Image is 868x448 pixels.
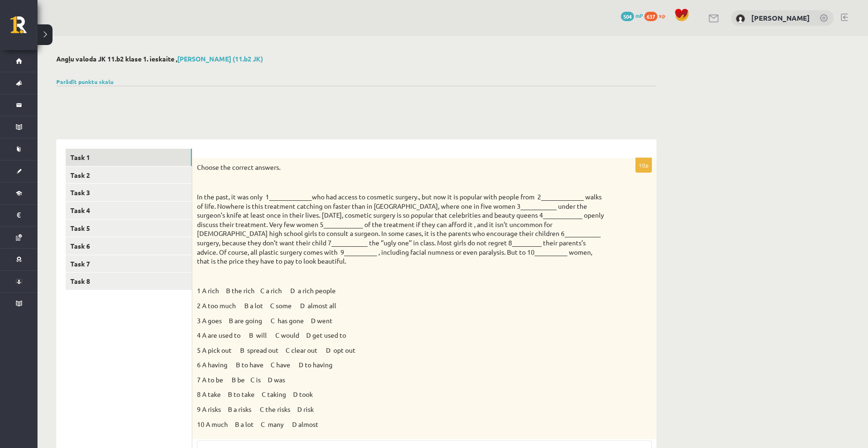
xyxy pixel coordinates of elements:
a: [PERSON_NAME] [751,13,810,23]
h2: Angļu valoda JK 11.b2 klase 1. ieskaite , [56,55,657,63]
p: 10 A much B a lot C many D almost [197,420,605,429]
p: Choose the correct answers. [197,163,605,172]
a: Rīgas 1. Tālmācības vidusskola [10,16,38,40]
a: Task 4 [66,202,192,219]
p: 10p [635,158,652,173]
a: Parādīt punktu skalu [56,78,113,85]
span: xp [659,12,665,19]
p: 8 A take B to take C taking D took [197,390,605,399]
span: 504 [621,12,634,21]
p: 7 A to be B be C is D was [197,375,605,385]
a: 504 mP [621,12,643,19]
p: 6 A having B to have C have D to having [197,360,605,370]
a: [PERSON_NAME] (11.b2 JK) [177,54,263,63]
p: 2 A too much B a lot C some D almost all [197,301,605,311]
a: Task 1 [66,149,192,166]
p: In the past, it was only 1_____________who had access to cosmetic surgery., but now it is popular... [197,192,605,266]
a: Task 7 [66,255,192,273]
p: 5 A pick out B spread out C clear out D opt out [197,346,605,355]
p: 3 A goes B are going C has gone D went [197,316,605,326]
p: 4 A are used to B will C would D get used to [197,331,605,340]
a: Task 5 [66,220,192,237]
a: Task 3 [66,184,192,201]
p: 9 A risks B a risks C the risks D risk [197,405,605,414]
a: Task 6 [66,237,192,255]
a: Task 8 [66,273,192,290]
p: 1 A rich B the rich C a rich D a rich people [197,286,605,296]
span: mP [635,12,643,19]
a: 637 xp [644,12,670,19]
span: 637 [644,12,657,21]
a: Task 2 [66,167,192,184]
img: Ieva Krūmiņa [736,14,745,23]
